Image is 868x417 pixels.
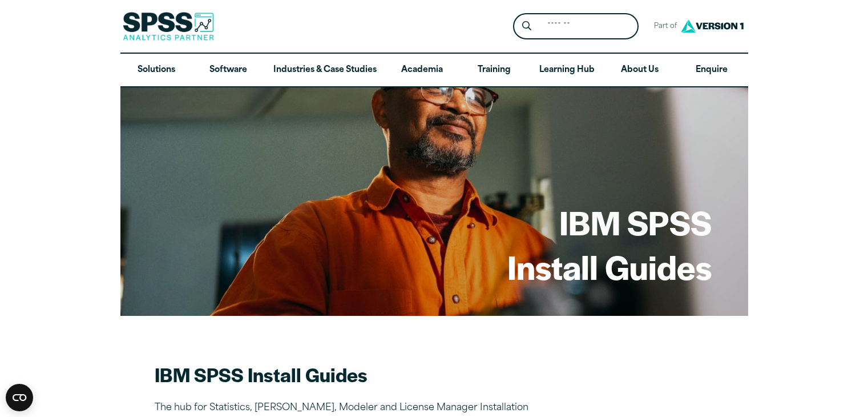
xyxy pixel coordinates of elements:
a: Solutions [120,54,192,87]
div: CookieBot Widget Contents [6,384,33,411]
nav: Desktop version of site main menu [120,54,748,87]
button: Search magnifying glass icon [516,16,537,37]
span: Part of [648,18,678,35]
img: Version1 Logo [678,15,746,37]
a: Industries & Case Studies [264,54,386,87]
button: Open CMP widget [6,384,33,411]
a: Enquire [676,54,748,87]
svg: Search magnifying glass icon [522,21,531,31]
a: About Us [604,54,676,87]
a: Learning Hub [530,54,604,87]
h2: IBM SPSS Install Guides [155,362,554,387]
a: Training [458,54,530,87]
h1: IBM SPSS Install Guides [507,200,712,288]
a: Software [192,54,264,87]
form: Site Header Search Form [513,13,639,40]
svg: CookieBot Widget Icon [6,384,33,411]
a: Academia [386,54,458,87]
img: SPSS Analytics Partner [123,12,214,41]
